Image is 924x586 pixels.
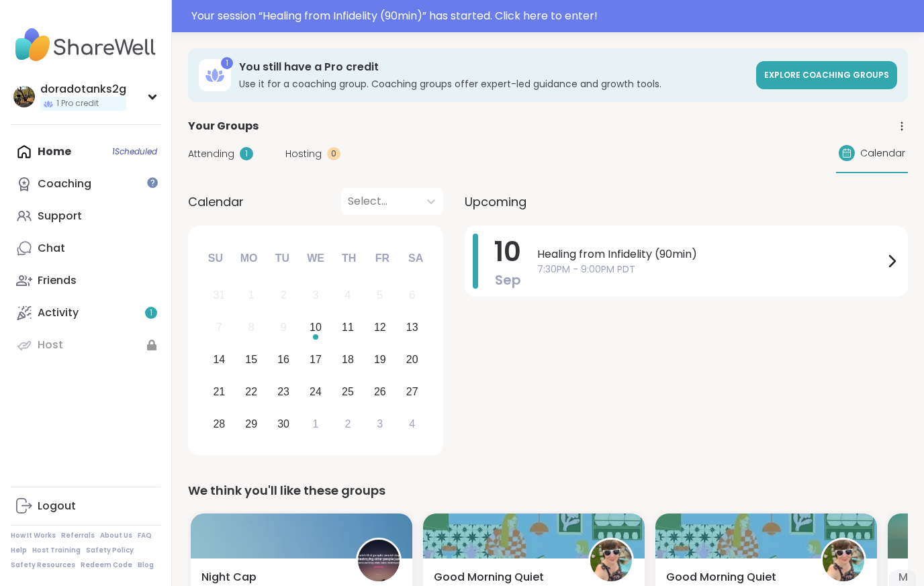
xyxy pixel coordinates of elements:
div: Fr [367,244,397,273]
div: Choose Tuesday, September 16th, 2025 [269,346,298,375]
a: Safety Policy [86,546,134,555]
a: Friends [11,264,160,297]
div: Not available Monday, September 1st, 2025 [237,281,266,310]
span: Night Cap [201,569,257,585]
div: Activity [38,305,79,320]
div: 3 [377,415,383,433]
span: Explore Coaching Groups [764,69,889,81]
a: Host Training [32,546,81,555]
img: doradotanks2g [13,86,35,107]
div: Choose Monday, September 22nd, 2025 [237,377,266,406]
span: 7:30PM - 9:00PM PDT [537,262,884,277]
div: Choose Thursday, September 11th, 2025 [334,313,363,342]
div: Not available Sunday, September 7th, 2025 [205,313,234,342]
div: 24 [310,383,322,401]
div: 25 [342,383,354,401]
div: 21 [213,383,225,401]
div: Choose Thursday, October 2nd, 2025 [334,409,363,438]
a: Help [11,546,27,555]
h3: Use it for a coaching group. Coaching groups offer expert-led guidance and growth tools. [239,77,748,91]
span: Sep [495,271,521,289]
div: Not available Friday, September 5th, 2025 [365,281,394,310]
div: 8 [248,318,255,336]
img: ShareWell Nav Logo [11,21,160,68]
div: 1 [248,286,255,304]
img: PhoenixRising83 [358,540,400,581]
div: Choose Monday, September 15th, 2025 [237,346,266,375]
div: 18 [342,350,354,369]
div: Coaching [38,177,91,191]
a: Activity1 [11,297,160,329]
div: Choose Wednesday, September 17th, 2025 [302,346,330,375]
a: Referrals [61,531,95,540]
div: Not available Saturday, September 6th, 2025 [398,281,426,310]
div: 16 [277,350,289,369]
a: Safety Resources [11,560,75,570]
div: Not available Wednesday, September 3rd, 2025 [302,281,330,310]
div: 22 [245,383,257,401]
div: Choose Sunday, September 14th, 2025 [205,346,234,375]
div: 7 [216,318,222,336]
span: Your Groups [188,118,259,134]
div: 9 [281,318,287,336]
div: Not available Monday, September 8th, 2025 [237,313,266,342]
div: 1 [313,415,319,433]
div: We [301,244,330,273]
div: Choose Thursday, September 18th, 2025 [334,346,363,375]
div: Th [334,244,364,273]
div: Logout [38,499,76,514]
div: Choose Wednesday, September 10th, 2025 [302,313,330,342]
div: Not available Sunday, August 31st, 2025 [205,281,234,310]
div: 28 [213,415,225,433]
span: Healing from Infidelity (90min) [537,246,884,262]
div: We think you'll like these groups [188,481,908,500]
div: Not available Thursday, September 4th, 2025 [334,281,363,310]
div: Friends [38,273,77,288]
div: Choose Tuesday, September 23rd, 2025 [269,377,298,406]
div: 10 [310,318,322,336]
div: Your session “ Healing from Infidelity (90min) ” has started. Click here to enter! [191,8,916,24]
iframe: Spotlight [147,177,158,188]
a: Logout [11,490,160,522]
div: 12 [374,318,386,336]
div: month 2025-09 [203,279,428,440]
span: Upcoming [465,193,526,211]
div: 14 [213,350,225,369]
div: 2 [281,286,287,304]
div: Support [38,209,82,224]
a: Support [11,200,160,232]
div: doradotanks2g [40,82,126,97]
div: 20 [406,350,418,369]
div: 5 [377,286,383,304]
div: Choose Saturday, October 4th, 2025 [398,409,426,438]
span: 1 Pro credit [56,98,99,109]
span: Calendar [188,193,244,211]
div: 13 [406,318,418,336]
img: Adrienne_QueenOfTheDawn [590,540,632,581]
a: FAQ [138,531,152,540]
a: How It Works [11,531,56,540]
a: Explore Coaching Groups [756,61,897,89]
div: Choose Sunday, September 28th, 2025 [205,409,234,438]
div: Choose Friday, September 19th, 2025 [365,346,394,375]
div: Not available Tuesday, September 2nd, 2025 [269,281,298,310]
div: Choose Sunday, September 21st, 2025 [205,377,234,406]
div: 17 [310,350,322,369]
div: 1 [240,147,253,160]
div: Choose Thursday, September 25th, 2025 [334,377,363,406]
div: Mo [234,244,263,273]
div: 0 [327,147,340,160]
div: Sa [401,244,430,273]
div: Choose Friday, September 12th, 2025 [365,313,394,342]
div: 2 [344,415,351,433]
span: Hosting [285,147,322,161]
a: Blog [138,560,154,570]
div: 15 [245,350,257,369]
div: 6 [409,286,415,304]
div: Choose Monday, September 29th, 2025 [237,409,266,438]
a: Chat [11,232,160,264]
a: About Us [100,531,132,540]
div: Choose Friday, October 3rd, 2025 [365,409,394,438]
span: 1 [150,307,152,319]
div: 4 [344,286,351,304]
